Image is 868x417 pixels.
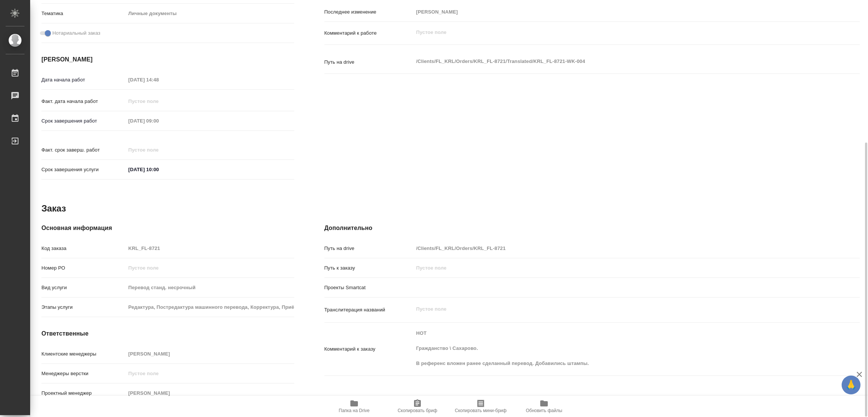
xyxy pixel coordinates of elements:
[414,262,815,273] input: Пустое поле
[41,245,126,252] p: Код заказа
[324,8,414,16] p: Последнее изменение
[41,166,126,173] p: Срок завершения услуги
[414,243,815,254] input: Пустое поле
[41,117,126,125] p: Срок завершения работ
[322,396,386,417] button: Папка на Drive
[324,306,414,314] p: Транслитерация названий
[126,7,294,20] div: Личные документы
[126,115,192,126] input: Пустое поле
[455,408,506,413] span: Скопировать мини-бриф
[845,377,857,393] span: 🙏
[41,202,66,215] h2: Заказ
[126,262,294,273] input: Пустое поле
[126,164,192,175] input: ✎ Введи что-нибудь
[126,302,294,313] input: Пустое поле
[41,329,294,338] h4: Ответственные
[324,224,860,233] h4: Дополнительно
[324,245,414,252] p: Путь на drive
[842,376,860,394] button: 🙏
[414,6,815,17] input: Пустое поле
[414,55,815,68] textarea: /Clients/FL_KRL/Orders/KRL_FL-8721/Translated/KRL_FL-8721-WK-004
[526,408,562,413] span: Обновить файлы
[324,29,414,37] p: Комментарий к работе
[41,264,126,272] p: Номер РО
[449,396,512,417] button: Скопировать мини-бриф
[397,408,437,413] span: Скопировать бриф
[324,284,414,291] p: Проекты Smartcat
[41,389,126,397] p: Проектный менеджер
[126,96,192,107] input: Пустое поле
[52,29,100,37] span: Нотариальный заказ
[126,388,294,399] input: Пустое поле
[41,76,126,84] p: Дата начала работ
[324,58,414,66] p: Путь на drive
[41,370,126,377] p: Менеджеры верстки
[126,243,294,254] input: Пустое поле
[512,396,576,417] button: Обновить файлы
[414,327,815,370] textarea: НОТ Гражданство \ Сахарово. В референс вложен ранее сделанный перевод. Добавились штампы.
[41,55,294,64] h4: [PERSON_NAME]
[41,10,126,17] p: Тематика
[126,368,294,379] input: Пустое поле
[41,350,126,358] p: Клиентские менеджеры
[126,282,294,293] input: Пустое поле
[126,74,192,85] input: Пустое поле
[41,98,126,105] p: Факт. дата начала работ
[41,146,126,154] p: Факт. срок заверш. работ
[41,224,294,233] h4: Основная информация
[41,284,126,291] p: Вид услуги
[339,408,370,413] span: Папка на Drive
[324,264,414,272] p: Путь к заказу
[126,348,294,359] input: Пустое поле
[324,345,414,353] p: Комментарий к заказу
[386,396,449,417] button: Скопировать бриф
[126,144,192,155] input: Пустое поле
[41,304,126,311] p: Этапы услуги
